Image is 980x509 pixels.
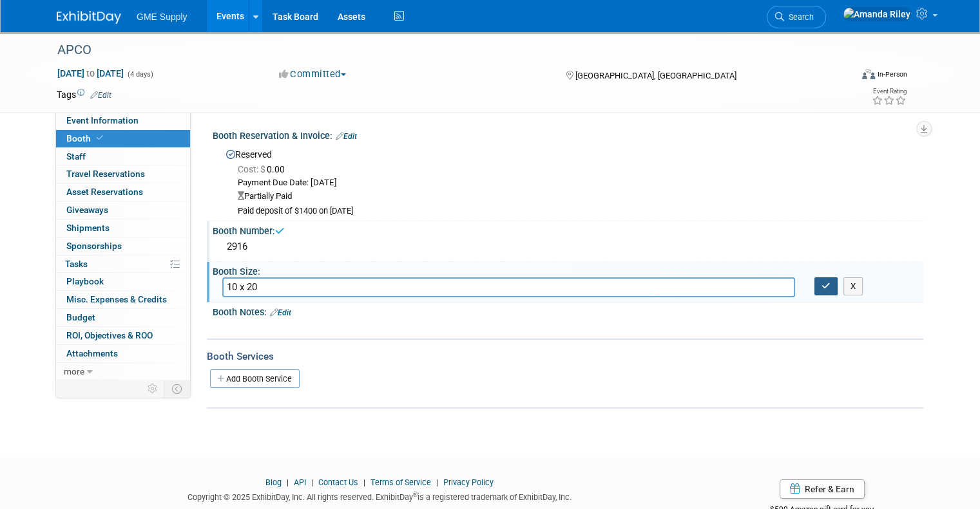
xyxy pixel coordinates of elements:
[126,70,153,79] span: (4 days)
[56,273,190,290] a: Playbook
[56,363,190,380] a: more
[222,145,914,217] div: Reserved
[137,12,187,22] span: GME Supply
[53,39,835,62] div: APCO
[97,134,103,142] i: Booth reservation complete
[66,348,118,358] span: Attachments
[283,477,292,487] span: |
[66,133,106,143] span: Booth
[66,187,143,197] span: Asset Reservations
[767,6,826,28] a: Search
[56,309,190,326] a: Budget
[413,491,418,498] sup: ®
[360,477,369,487] span: |
[318,477,358,487] a: Contact Us
[238,206,914,217] div: Paid deposit of $1400 on [DATE]
[56,130,190,147] a: Booth
[862,69,875,79] img: Format-Inperson.png
[238,164,290,174] span: 0.00
[56,165,190,183] a: Travel Reservations
[443,477,494,487] a: Privacy Policy
[66,276,104,286] span: Playbook
[782,67,907,86] div: Event Format
[575,71,736,80] span: [GEOGRAPHIC_DATA], [GEOGRAPHIC_DATA]
[56,183,190,201] a: Asset Reservations
[207,349,923,364] div: Booth Services
[274,68,351,81] button: Committed
[64,366,84,376] span: more
[90,91,111,100] a: Edit
[213,126,923,143] div: Booth Reservation & Invoice:
[222,237,914,257] div: 2916
[56,148,190,165] a: Staff
[872,88,907,95] div: Event Rating
[66,223,110,233] span: Shipments
[213,302,923,319] div: Booth Notes:
[213,262,923,278] div: Booth Size:
[238,177,914,189] div: Payment Due Date: [DATE]
[65,259,88,269] span: Tasks
[56,345,190,362] a: Attachments
[843,7,911,21] img: Amanda Riley
[265,477,282,487] a: Blog
[57,488,702,503] div: Copyright © 2025 ExhibitDay, Inc. All rights reserved. ExhibitDay is a registered trademark of Ex...
[66,169,145,179] span: Travel Reservations
[294,477,306,487] a: API
[780,479,865,499] a: Refer & Earn
[66,115,139,125] span: Event Information
[238,190,914,203] div: Partially Paid
[57,68,124,79] span: [DATE] [DATE]
[336,132,357,141] a: Edit
[57,11,121,24] img: ExhibitDay
[56,255,190,273] a: Tasks
[57,88,111,101] td: Tags
[270,308,291,317] a: Edit
[877,69,907,79] div: In-Person
[66,312,95,322] span: Budget
[56,201,190,219] a: Giveaways
[66,294,167,304] span: Misc. Expenses & Credits
[308,477,316,487] span: |
[210,369,300,388] a: Add Booth Service
[66,151,86,162] span: Staff
[56,219,190,237] a: Shipments
[213,221,923,237] div: Booth Number:
[164,380,191,397] td: Toggle Event Tabs
[370,477,431,487] a: Terms of Service
[142,380,164,397] td: Personalize Event Tab Strip
[433,477,441,487] span: |
[84,68,97,79] span: to
[843,277,863,295] button: X
[66,205,108,215] span: Giveaways
[66,330,153,340] span: ROI, Objectives & ROO
[238,164,267,174] span: Cost: $
[66,241,122,251] span: Sponsorships
[56,291,190,308] a: Misc. Expenses & Credits
[56,237,190,255] a: Sponsorships
[56,327,190,344] a: ROI, Objectives & ROO
[56,112,190,129] a: Event Information
[784,12,814,22] span: Search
